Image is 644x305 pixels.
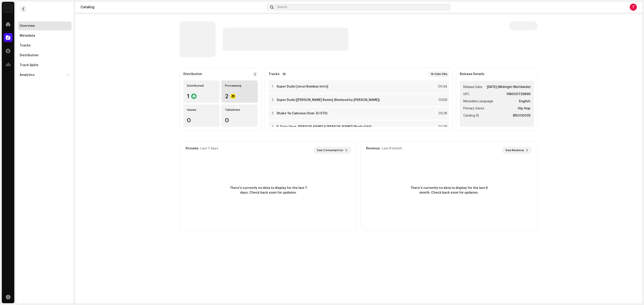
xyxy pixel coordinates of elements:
[277,5,287,9] span: Search
[225,84,254,88] div: Processing
[437,124,447,130] div: 02:29
[18,71,72,79] re-m-nav-dropdown: Analytics
[277,125,371,129] strong: P. Tipty (feat. [PERSON_NAME] & [PERSON_NAME]) [Radio Edit]
[313,147,351,154] button: See Consumption
[228,186,309,195] span: There's currently no data to display for the last 7 days. Check back soon for updates.
[463,92,469,97] span: UPC
[18,51,72,60] re-m-nav-item: Distribution
[463,113,479,118] span: Catalog ID
[409,186,489,195] span: There's currently no data to display for the last 6 month. Check back soon for updates.
[281,72,287,76] p-badge: 19
[518,106,530,111] strong: Hip-Hop
[4,4,13,13] img: 190830b2-3b53-4b0d-992c-d3620458de1d
[463,99,493,104] span: Metadata Language
[18,61,72,70] re-m-nav-item: Track Splits
[513,113,530,118] strong: BROCK005
[317,146,343,155] span: See Consumption
[487,84,530,90] strong: [DATE] (Midnight Worldwide)
[437,97,447,103] div: 03:59
[505,146,524,155] span: See Revenue
[80,5,265,9] div: Catalog
[20,73,35,77] div: Analytics
[502,147,532,154] button: See Revenue
[269,72,280,76] strong: Tracks
[277,98,380,102] strong: Super Dude [[PERSON_NAME] Remix] (Remixed by [PERSON_NAME])
[20,44,31,47] div: Tracks
[187,108,216,112] div: Issues
[20,54,38,57] div: Distribution
[366,147,380,150] div: Revenue
[463,106,484,111] span: Primary Genre
[183,72,202,76] div: Distribution
[18,41,72,50] re-m-nav-item: Tracks
[630,4,637,11] div: T
[185,147,199,150] div: Streams
[225,108,254,112] div: Takedown
[382,147,402,150] div: Last 6 month
[460,72,484,76] strong: Release Details
[506,92,530,97] strong: 198000729899
[18,21,72,30] re-m-nav-item: Overview
[18,31,72,40] re-m-nav-item: Metadata
[437,84,447,89] div: 00:34
[20,24,35,28] div: Overview
[20,63,38,67] div: Track Splits
[428,71,449,77] div: 1h 03m 08s
[200,147,218,150] div: Last 7 days
[20,34,35,38] div: Metadata
[519,99,530,104] strong: English
[187,84,216,88] div: Distributed
[277,112,327,115] strong: Shake Ya Caboose (feat. DJ STV)
[277,85,328,88] strong: Super Dude [Jorun Bombay Intro]
[463,84,482,90] span: Release Date
[437,111,447,116] div: 03:28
